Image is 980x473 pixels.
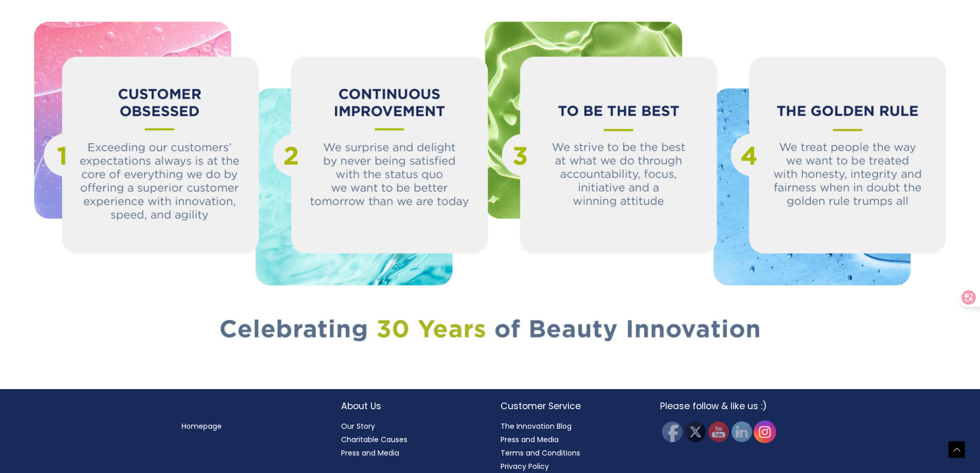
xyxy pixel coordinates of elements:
[501,419,639,473] nav: Customer Service
[341,448,399,458] a: Press and Media
[182,421,222,431] a: Homepage
[341,399,480,413] h2: About Us
[182,419,320,433] nav: Menu
[341,421,375,431] a: Our Story
[341,434,407,445] a: Charitable Causes
[501,461,549,471] a: Privacy Policy
[501,448,580,458] a: Terms and Conditions
[501,421,572,431] a: The Innovation Blog
[341,419,480,460] nav: About Us
[660,399,799,413] h2: Please follow & like us :)
[501,434,559,445] a: Press and Media
[685,422,706,442] img: Twitter
[501,399,639,413] h2: Customer Service
[662,422,683,442] img: Facebook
